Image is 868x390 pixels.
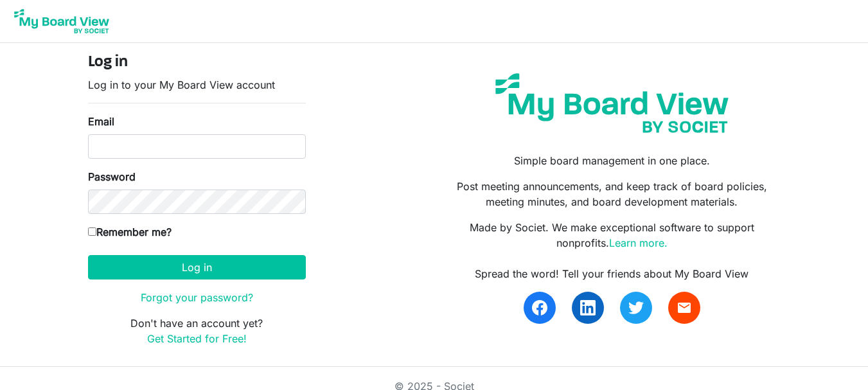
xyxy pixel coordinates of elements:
[677,300,692,315] span: email
[88,255,306,279] button: Log in
[532,300,547,315] img: facebook.svg
[88,53,306,72] h4: Log in
[668,292,700,324] a: email
[88,227,96,236] input: Remember me?
[88,169,136,184] label: Password
[628,300,644,315] img: twitter.svg
[443,220,780,251] p: Made by Societ. We make exceptional software to support nonprofits.
[141,291,253,304] a: Forgot your password?
[147,332,247,345] a: Get Started for Free!
[88,114,114,129] label: Email
[88,315,306,346] p: Don't have an account yet?
[443,266,780,281] div: Spread the word! Tell your friends about My Board View
[443,179,780,209] p: Post meeting announcements, and keep track of board policies, meeting minutes, and board developm...
[443,153,780,168] p: Simple board management in one place.
[580,300,596,315] img: linkedin.svg
[10,5,113,37] img: My Board View Logo
[609,236,668,249] a: Learn more.
[486,64,738,143] img: my-board-view-societ.svg
[88,224,172,240] label: Remember me?
[88,77,306,93] p: Log in to your My Board View account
